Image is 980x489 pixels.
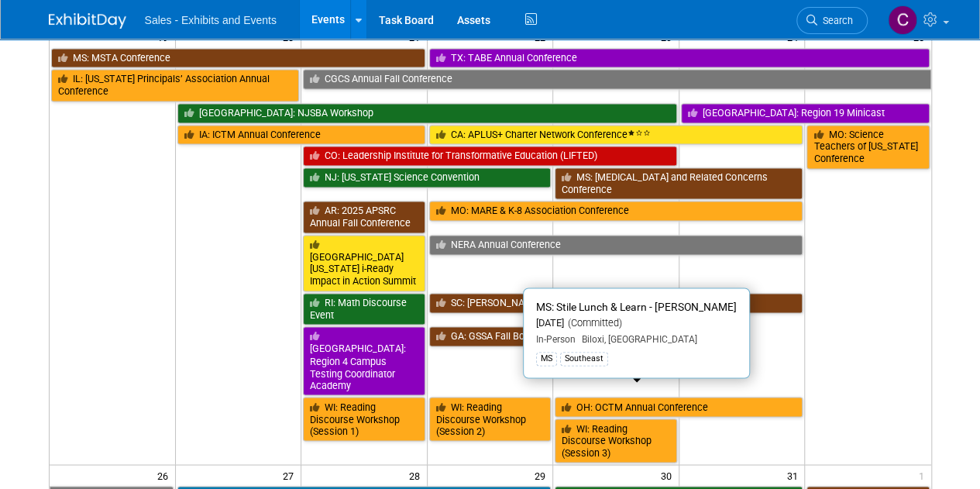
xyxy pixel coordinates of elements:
span: 1 [917,465,931,484]
div: Southeast [560,352,608,366]
a: NJ: [US_STATE] Science Convention [303,167,551,188]
span: (Committed) [564,317,622,329]
a: [GEOGRAPHIC_DATA]: NJSBA Workshop [177,103,677,123]
a: GA: GSSA Fall Bootstrap [429,326,677,346]
span: 29 [533,465,552,484]
img: Christine Lurz [888,5,917,35]
a: MS: MSTA Conference [51,48,425,68]
img: ExhibitDay [49,13,126,29]
a: OH: OCTM Annual Conference [555,397,803,417]
span: 30 [659,465,679,484]
span: 28 [407,465,427,484]
a: Search [796,7,868,34]
a: MO: Science Teachers of [US_STATE] Conference [806,125,929,169]
a: CGCS Annual Fall Conference [303,69,930,89]
a: IL: [US_STATE] Principals’ Association Annual Conference [51,69,300,101]
a: WI: Reading Discourse Workshop (Session 2) [429,397,552,441]
a: MS: [MEDICAL_DATA] and Related Concerns Conference [555,167,803,199]
a: NERA Annual Conference [429,235,803,255]
span: Biloxi, [GEOGRAPHIC_DATA] [576,334,697,345]
a: [GEOGRAPHIC_DATA][US_STATE] i-Ready Impact in Action Summit [303,235,425,291]
div: MS [536,352,557,366]
span: In-Person [536,334,576,345]
a: TX: TABE Annual Conference [429,48,930,68]
span: 27 [281,465,301,484]
a: RI: Math Discourse Event [303,293,425,325]
div: [DATE] [536,317,737,330]
span: Sales - Exhibits and Events [145,14,277,26]
a: IA: ICTM Annual Conference [177,125,425,145]
span: MS: Stile Lunch & Learn - [PERSON_NAME] [536,301,737,313]
a: CA: APLUS+ Charter Network Conference [429,125,803,145]
a: AR: 2025 APSRC Annual Fall Conference [303,201,425,232]
a: [GEOGRAPHIC_DATA]: Region 19 Minicast [681,103,930,123]
a: CO: Leadership Institute for Transformative Education (LIFTED) [303,146,677,166]
a: WI: Reading Discourse Workshop (Session 3) [555,418,677,463]
span: Search [817,15,853,26]
a: WI: Reading Discourse Workshop (Session 1) [303,397,425,441]
span: 31 [785,465,804,484]
a: [GEOGRAPHIC_DATA]: Region 4 Campus Testing Coordinator Academy [303,326,425,395]
span: 26 [156,465,175,484]
a: MO: MARE & K-8 Association Conference [429,201,803,221]
a: SC: [PERSON_NAME] Fall Conference [429,293,803,313]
